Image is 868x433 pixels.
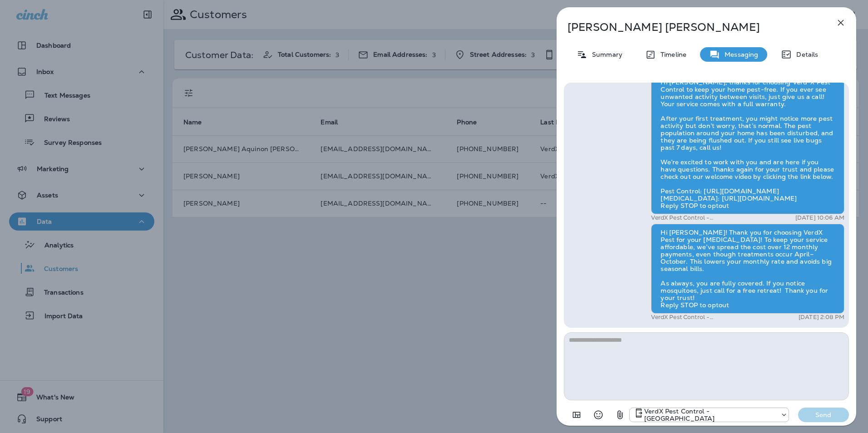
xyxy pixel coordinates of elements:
button: Select an emoji [589,406,607,424]
p: [PERSON_NAME] [PERSON_NAME] [567,21,815,34]
p: Timeline [656,51,686,58]
p: VerdX Pest Control - [GEOGRAPHIC_DATA] [651,214,767,221]
p: Details [792,51,818,58]
div: Hi [PERSON_NAME], thanks for choosing Verd-X Pest Control to keep your home pest-free. If you eve... [651,22,844,214]
p: VerdX Pest Control - [GEOGRAPHIC_DATA] [651,314,767,321]
p: [DATE] 10:06 AM [795,214,844,221]
p: Summary [587,51,622,58]
p: [DATE] 2:08 PM [799,314,844,321]
div: +1 (770) 758-7657 [630,408,789,422]
p: Messaging [720,51,758,58]
div: Hi [PERSON_NAME]! Thank you for choosing VerdX Pest for your [MEDICAL_DATA]! To keep your service... [651,224,844,314]
p: VerdX Pest Control - [GEOGRAPHIC_DATA] [644,408,776,422]
button: Add in a premade template [567,406,586,424]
